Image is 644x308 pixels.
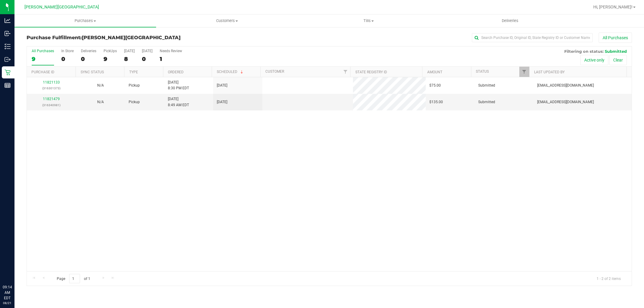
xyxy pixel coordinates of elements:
div: Needs Review [160,49,182,53]
iframe: Resource center unread badge [18,259,25,266]
span: [DATE] [217,99,227,105]
a: Ordered [168,70,184,74]
a: Type [129,70,138,74]
div: [DATE] [142,49,152,53]
span: Tills [298,18,439,24]
span: [EMAIL_ADDRESS][DOMAIN_NAME] [537,99,594,105]
a: Customer [265,69,284,74]
span: Not Applicable [97,83,104,87]
span: $75.00 [429,83,441,88]
p: (316301373) [30,85,72,91]
a: Filter [340,67,350,77]
p: (316340981) [30,102,72,108]
span: Submitted [605,49,627,54]
div: 8 [124,56,135,62]
a: Amount [427,70,442,74]
button: All Purchases [599,33,632,43]
span: Pickup [129,83,140,88]
p: 08/21 [3,301,12,305]
a: State Registry ID [355,70,387,74]
button: Active only [580,55,608,65]
a: Last Updated By [534,70,565,74]
span: Submitted [478,99,495,105]
div: 1 [160,56,182,62]
a: Scheduled [217,70,244,74]
span: Submitted [478,83,495,88]
span: Hi, [PERSON_NAME]! [593,5,633,9]
inline-svg: Analytics [5,17,11,24]
iframe: Resource center [6,260,24,278]
inline-svg: Outbound [5,56,11,62]
a: Sync Status [81,70,104,74]
span: Deliveries [494,18,527,24]
div: 0 [142,56,152,62]
input: Search Purchase ID, Original ID, State Registry ID or Customer Name... [472,33,593,42]
button: Clear [609,55,627,65]
a: Filter [519,67,529,77]
inline-svg: Inbound [5,30,11,37]
span: Purchases [14,18,156,24]
span: 1 - 2 of 2 items [592,274,626,283]
span: [PERSON_NAME][GEOGRAPHIC_DATA] [82,35,181,40]
a: Status [476,69,489,74]
button: N/A [97,83,104,88]
div: 9 [104,56,117,62]
a: Purchases [14,14,156,27]
inline-svg: Inventory [5,43,11,49]
span: Pickup [129,99,140,105]
a: Deliveries [439,14,581,27]
a: 11821133 [43,80,60,84]
span: Filtering on status: [564,49,604,54]
a: Purchase ID [31,70,54,74]
span: Page of 1 [52,274,95,283]
div: In Store [61,49,74,53]
input: 1 [69,274,80,283]
span: [PERSON_NAME][GEOGRAPHIC_DATA] [24,5,99,10]
h3: Purchase Fulfillment: [27,35,228,40]
inline-svg: Retail [5,69,11,75]
div: Deliveries [81,49,96,53]
span: [DATE] [217,83,227,88]
a: 11821479 [43,97,60,101]
div: All Purchases [32,49,54,53]
inline-svg: Reports [5,82,11,88]
div: PickUps [104,49,117,53]
div: [DATE] [124,49,135,53]
div: 0 [81,56,96,62]
div: 9 [32,56,54,62]
span: [DATE] 8:49 AM EDT [168,96,189,108]
span: Not Applicable [97,100,104,104]
button: N/A [97,99,104,105]
span: [DATE] 8:30 PM EDT [168,80,189,91]
a: Customers [156,14,298,27]
div: 0 [61,56,74,62]
a: Tills [298,14,439,27]
p: 09:14 AM EDT [3,284,12,301]
span: [EMAIL_ADDRESS][DOMAIN_NAME] [537,83,594,88]
span: Customers [156,18,297,24]
span: $135.00 [429,99,443,105]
